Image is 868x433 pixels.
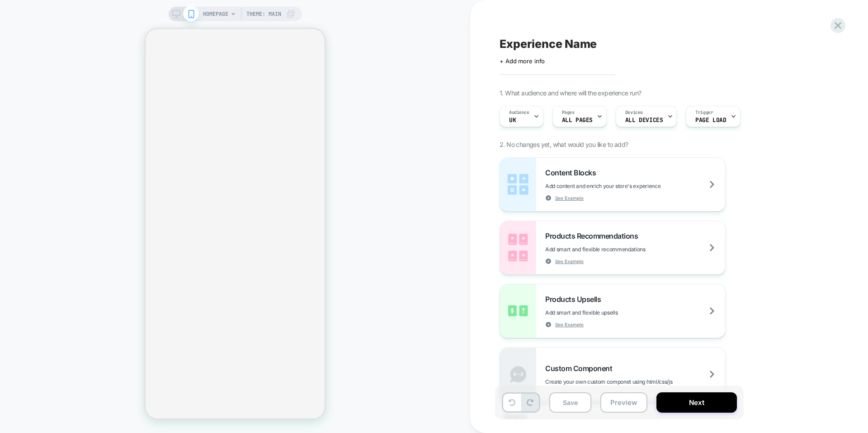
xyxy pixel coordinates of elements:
span: UK [509,117,516,123]
span: See Example [555,195,584,201]
button: Next [656,392,737,413]
button: Save [549,392,591,413]
span: Audience [509,109,529,116]
span: ALL PAGES [562,117,593,123]
span: Theme: MAIN [246,7,281,21]
span: Custom Component [545,364,617,373]
span: 2. No changes yet, what would you like to add? [500,141,628,148]
span: Pages [562,109,575,116]
span: Content Blocks [545,168,600,177]
span: + Add more info [500,57,545,65]
span: Add content and enrich your store's experience [545,183,706,189]
span: See Example [555,321,584,328]
span: HOMEPAGE [203,7,228,21]
span: Products Recommendations [545,231,642,240]
span: Devices [625,109,643,116]
span: Create your own custom componet using html/css/js [545,378,717,385]
button: Preview [600,392,647,413]
span: Add smart and flexible recommendations [545,246,691,253]
span: Experience Name [500,37,597,51]
span: Add smart and flexible upsells [545,309,663,316]
span: Page Load [695,117,726,123]
span: 1. What audience and where will the experience run? [500,89,641,97]
span: See Example [555,258,584,264]
span: Trigger [695,109,713,116]
span: ALL DEVICES [625,117,663,123]
span: Products Upsells [545,295,605,304]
